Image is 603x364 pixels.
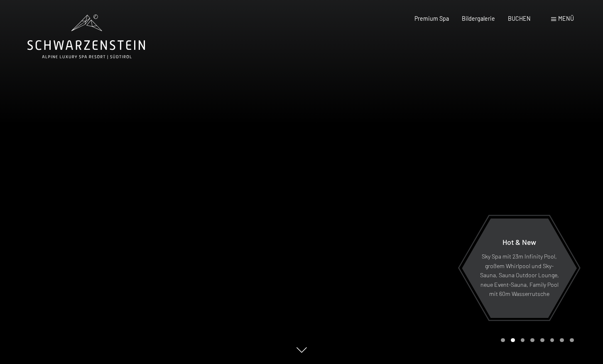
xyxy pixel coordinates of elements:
[530,338,534,342] div: Carousel Page 4
[511,338,515,342] div: Carousel Page 2 (Current Slide)
[521,338,525,342] div: Carousel Page 3
[480,252,559,299] p: Sky Spa mit 23m Infinity Pool, großem Whirlpool und Sky-Sauna, Sauna Outdoor Lounge, neue Event-S...
[560,338,564,342] div: Carousel Page 7
[540,338,544,342] div: Carousel Page 5
[550,338,554,342] div: Carousel Page 6
[414,15,449,22] a: Premium Spa
[501,338,505,342] div: Carousel Page 1
[461,218,577,318] a: Hot & New Sky Spa mit 23m Infinity Pool, großem Whirlpool und Sky-Sauna, Sauna Outdoor Lounge, ne...
[570,338,574,342] div: Carousel Page 8
[508,15,531,22] a: BUCHEN
[498,338,574,342] div: Carousel Pagination
[558,15,574,22] span: Menü
[502,237,536,247] span: Hot & New
[462,15,495,22] a: Bildergalerie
